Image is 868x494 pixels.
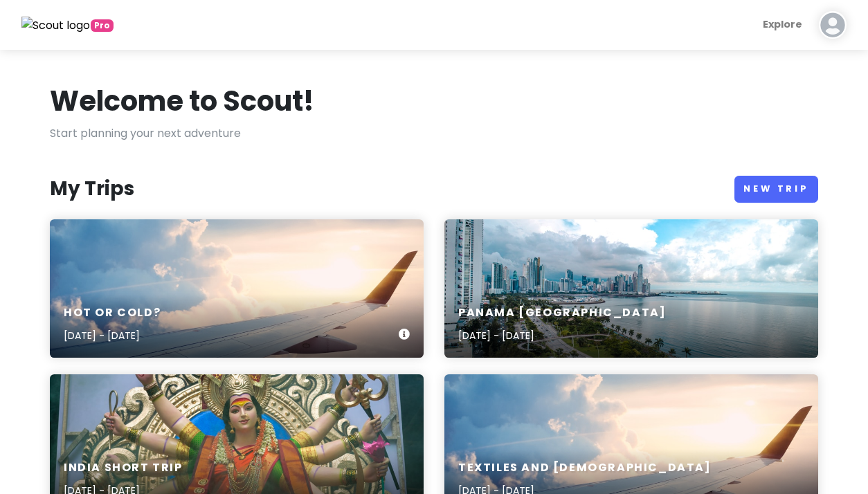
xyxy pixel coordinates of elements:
[50,83,314,119] h1: Welcome to Scout!
[21,17,91,35] img: Scout logo
[64,328,161,343] p: [DATE] - [DATE]
[819,11,847,39] img: User profile
[64,306,161,320] h6: Hot or cold?
[21,16,114,34] a: Pro
[50,219,424,358] a: aerial photography of airlinerHot or cold?[DATE] - [DATE]
[50,125,818,143] p: Start planning your next adventure
[50,176,134,201] h3: My Trips
[458,461,712,475] h6: Textiles and [DEMOGRAPHIC_DATA]
[458,328,666,343] p: [DATE] - [DATE]
[458,306,666,320] h6: Panama [GEOGRAPHIC_DATA]
[64,461,183,475] h6: India Short Trip
[734,176,818,203] a: New Trip
[444,219,818,358] a: a large body of water with a city in the backgroundPanama [GEOGRAPHIC_DATA][DATE] - [DATE]
[91,19,114,32] span: greetings, globetrotter
[757,11,808,38] a: Explore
